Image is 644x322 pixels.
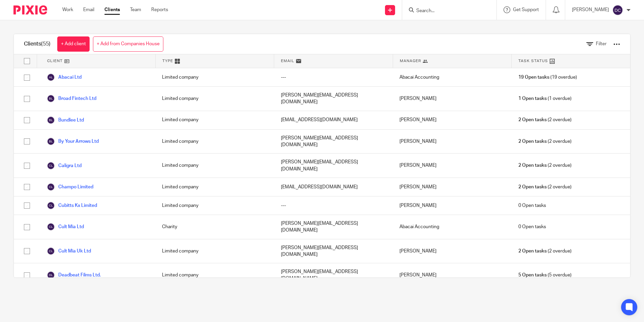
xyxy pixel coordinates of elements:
[393,178,511,196] div: [PERSON_NAME]
[155,215,274,239] div: Charity
[47,202,55,210] img: svg%3E
[24,41,51,48] h1: Clients
[274,68,393,86] div: ---
[47,271,55,279] img: svg%3E
[400,58,421,64] span: Manager
[393,215,511,239] div: Abacai Accounting
[274,263,393,287] div: [PERSON_NAME][EMAIL_ADDRESS][DOMAIN_NAME]
[393,111,511,129] div: [PERSON_NAME]
[93,36,163,52] a: + Add from Companies House
[393,154,511,178] div: [PERSON_NAME]
[47,183,55,191] img: svg%3E
[281,58,294,64] span: Email
[518,272,572,278] span: (5 overdue)
[47,137,99,145] a: By Your Arrows Ltd
[518,74,577,81] span: (19 overdue)
[47,73,55,81] img: svg%3E
[596,42,607,46] span: Filter
[47,202,97,210] a: Cubitts Kx Limited
[274,239,393,263] div: [PERSON_NAME][EMAIL_ADDRESS][DOMAIN_NAME]
[393,196,511,215] div: [PERSON_NAME]
[47,223,55,231] img: svg%3E
[47,247,91,255] a: Cult Mia Uk Ltd
[47,116,84,124] a: Bundlee Ltd
[518,184,547,190] span: 2 Open tasks
[518,202,546,209] span: 0 Open tasks
[274,178,393,196] div: [EMAIL_ADDRESS][DOMAIN_NAME]
[155,111,274,129] div: Limited company
[518,272,547,278] span: 5 Open tasks
[518,95,572,102] span: (1 overdue)
[155,87,274,111] div: Limited company
[130,6,141,13] a: Team
[47,247,55,255] img: svg%3E
[47,271,101,279] a: Deadbeat Films Ltd.
[155,68,274,86] div: Limited company
[155,196,274,215] div: Limited company
[47,137,55,145] img: svg%3E
[47,58,63,64] span: Client
[518,116,572,123] span: (2 overdue)
[513,7,539,12] span: Get Support
[47,95,55,103] img: svg%3E
[518,162,572,169] span: (2 overdue)
[518,138,547,145] span: 2 Open tasks
[274,87,393,111] div: [PERSON_NAME][EMAIL_ADDRESS][DOMAIN_NAME]
[162,58,173,64] span: Type
[612,5,623,16] img: svg%3E
[393,68,511,86] div: Abacai Accounting
[518,95,547,102] span: 1 Open tasks
[13,5,47,15] img: Pixie
[518,162,547,169] span: 2 Open tasks
[47,162,82,170] a: Caligra Ltd
[274,196,393,215] div: ---
[47,95,96,103] a: Broad Fintech Ltd
[41,41,51,47] span: (55)
[393,263,511,287] div: [PERSON_NAME]
[274,111,393,129] div: [EMAIL_ADDRESS][DOMAIN_NAME]
[518,138,572,145] span: (2 overdue)
[83,6,94,13] a: Email
[393,239,511,263] div: [PERSON_NAME]
[518,116,547,123] span: 2 Open tasks
[518,58,548,64] span: Task Status
[47,162,55,170] img: svg%3E
[518,74,549,81] span: 19 Open tasks
[518,248,572,254] span: (2 overdue)
[155,154,274,178] div: Limited company
[274,154,393,178] div: [PERSON_NAME][EMAIL_ADDRESS][DOMAIN_NAME]
[155,263,274,287] div: Limited company
[416,8,476,14] input: Search
[393,87,511,111] div: [PERSON_NAME]
[518,223,546,230] span: 0 Open tasks
[518,248,547,254] span: 2 Open tasks
[57,36,90,52] a: + Add client
[47,223,84,231] a: Cult Mia Ltd
[104,6,120,13] a: Clients
[155,239,274,263] div: Limited company
[21,55,33,68] input: Select all
[155,130,274,154] div: Limited company
[62,6,73,13] a: Work
[47,73,82,81] a: Abacai Ltd
[47,183,93,191] a: Champo Limited
[47,116,55,124] img: svg%3E
[518,184,572,190] span: (2 overdue)
[393,130,511,154] div: [PERSON_NAME]
[155,178,274,196] div: Limited company
[274,215,393,239] div: [PERSON_NAME][EMAIL_ADDRESS][DOMAIN_NAME]
[572,6,609,13] p: [PERSON_NAME]
[151,6,168,13] a: Reports
[274,130,393,154] div: [PERSON_NAME][EMAIL_ADDRESS][DOMAIN_NAME]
